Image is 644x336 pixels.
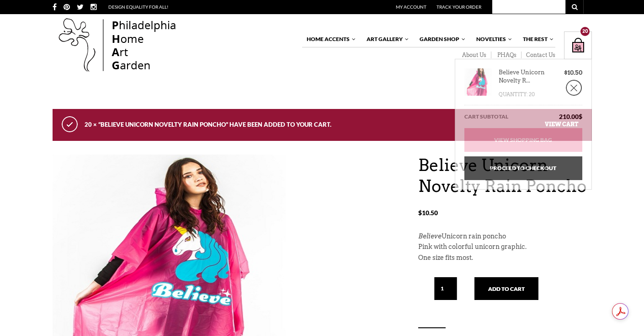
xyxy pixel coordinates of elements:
bdi: 10.50 [418,209,438,217]
a: PHAQs [491,52,522,59]
span: $ [579,112,582,121]
a: View Shopping Bag [464,128,582,152]
span: $ [418,209,422,217]
div: Cart subtotal [464,105,582,128]
a: Proceed to Checkout [464,156,582,180]
a: About Us [456,52,491,59]
a: Garden Shop [415,31,466,47]
em: Believe [418,233,442,240]
p: Pink with colorful unicorn graphic. [418,242,592,253]
input: Qty [434,277,457,300]
a: The Rest [518,31,554,47]
a: Art Gallery [362,31,410,47]
img: Believe Unicorn Novelty Rain Poncho [464,68,492,96]
span: $ [564,69,568,76]
bdi: 10.50 [564,69,582,76]
bdi: 210.00 [559,113,579,120]
a: × [566,80,582,96]
button: Add to cart [474,277,538,300]
a: Contact Us [522,52,555,59]
p: One size fits most. [418,253,592,264]
h1: Believe Unicorn Novelty Rain Poncho [418,155,592,197]
a: Believe Unicorn Novelty R... [499,68,549,85]
div: 20 [580,27,590,36]
a: My Account [396,4,426,10]
a: Novelties [472,31,513,47]
a: Home Accents [302,31,357,47]
p: Unicorn rain poncho [418,231,592,242]
a: Track Your Order [436,4,481,10]
div: Quantity: 20 [499,85,535,99]
div: 20 × “Believe Unicorn Novelty Rain Poncho” have been added to your cart. [53,109,592,141]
